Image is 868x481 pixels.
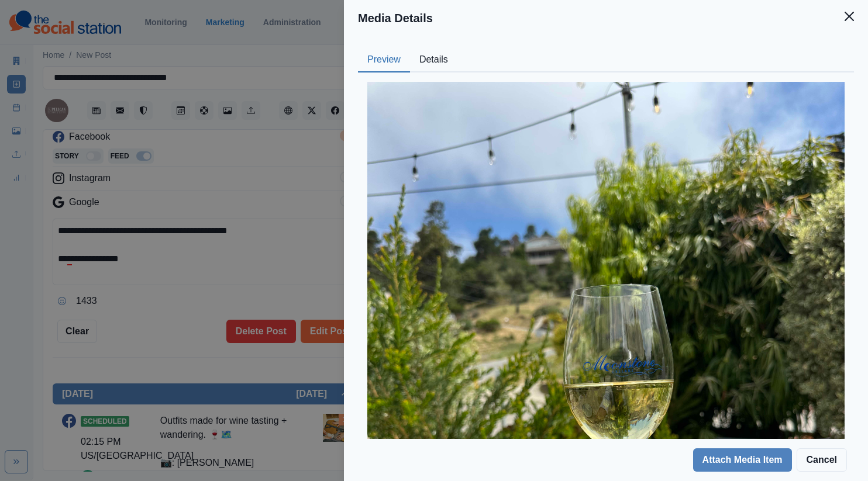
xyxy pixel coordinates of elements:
[410,48,457,72] button: Details
[838,5,861,28] button: Close
[693,448,792,472] button: Attach Media Item
[797,448,847,472] button: Cancel
[358,48,410,72] button: Preview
